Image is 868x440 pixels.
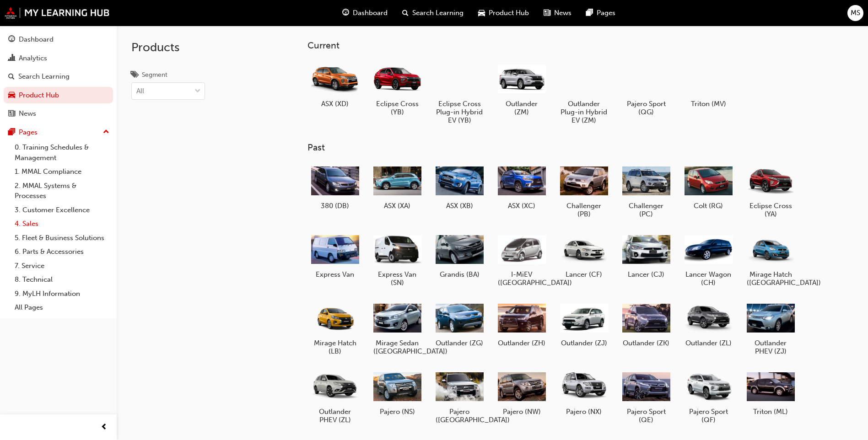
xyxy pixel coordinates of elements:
[579,4,623,22] a: pages-iconPages
[498,270,546,287] h5: I-MiEV ([GEOGRAPHIC_DATA])
[19,34,54,45] div: Dashboard
[11,179,113,203] a: 2. MMAL Systems & Processes
[597,8,615,18] span: Pages
[494,58,549,119] a: Outlander (ZM)
[19,53,47,64] div: Analytics
[395,4,471,22] a: search-iconSearch Learning
[370,366,425,419] a: Pajero (NS)
[494,298,549,351] a: Outlander (ZH)
[136,86,144,97] div: All
[560,100,608,124] h5: Outlander Plug-in Hybrid EV (ZM)
[11,300,113,315] a: All Pages
[560,270,608,279] h5: Lancer (CF)
[586,7,593,19] span: pages-icon
[311,339,359,355] h5: Mirage Hatch (LB)
[681,58,736,111] a: Triton (MV)
[560,408,608,416] h5: Pajero (NX)
[373,270,421,287] h5: Express Van (SN)
[498,339,546,347] h5: Outlander (ZH)
[307,229,362,282] a: Express Van
[8,110,15,118] span: news-icon
[4,124,113,141] button: Pages
[685,270,733,287] h5: Lancer Wagon (CH)
[8,91,15,100] span: car-icon
[685,339,733,347] h5: Outlander (ZL)
[619,161,674,222] a: Challenger (PC)
[494,366,549,419] a: Pajero (NW)
[311,270,359,279] h5: Express Van
[743,366,798,419] a: Triton (ML)
[436,339,484,347] h5: Outlander (ZG)
[436,100,484,124] h5: Eclipse Cross Plug-in Hybrid EV (YB)
[311,202,359,210] h5: 380 (DB)
[498,100,546,116] h5: Outlander (ZM)
[370,298,425,359] a: Mirage Sedan ([GEOGRAPHIC_DATA])
[11,245,113,259] a: 6. Parts & Accessories
[11,165,113,179] a: 1. MMAL Compliance
[131,71,138,80] span: tags-icon
[743,161,798,222] a: Eclipse Cross (YA)
[560,339,608,347] h5: Outlander (ZJ)
[560,202,608,218] h5: Challenger (PB)
[4,68,113,85] a: Search Learning
[5,7,110,19] img: mmal
[307,142,827,153] h3: Past
[402,7,409,19] span: search-icon
[681,229,736,290] a: Lancer Wagon (CH)
[4,87,113,104] a: Product Hub
[311,408,359,424] h5: Outlander PHEV (ZL)
[747,339,795,355] h5: Outlander PHEV (ZJ)
[307,298,362,359] a: Mirage Hatch (LB)
[373,339,421,355] h5: Mirage Sedan ([GEOGRAPHIC_DATA])
[103,126,109,138] span: up-icon
[335,4,395,22] a: guage-iconDashboard
[489,8,529,18] span: Product Hub
[622,202,670,218] h5: Challenger (PC)
[747,408,795,416] h5: Triton (ML)
[743,229,798,290] a: Mirage Hatch ([GEOGRAPHIC_DATA])
[373,408,421,416] h5: Pajero (NS)
[747,202,795,218] h5: Eclipse Cross (YA)
[432,58,487,128] a: Eclipse Cross Plug-in Hybrid EV (YB)
[412,8,464,18] span: Search Learning
[498,408,546,416] h5: Pajero (NW)
[131,40,205,55] h2: Products
[619,229,674,282] a: Lancer (CJ)
[432,161,487,214] a: ASX (XB)
[432,229,487,282] a: Grandis (BA)
[11,140,113,165] a: 0. Training Schedules & Management
[556,298,611,351] a: Outlander (ZJ)
[373,100,421,116] h5: Eclipse Cross (YB)
[342,7,349,19] span: guage-icon
[18,71,70,82] div: Search Learning
[19,127,38,138] div: Pages
[494,229,549,290] a: I-MiEV ([GEOGRAPHIC_DATA])
[370,58,425,119] a: Eclipse Cross (YB)
[685,100,733,108] h5: Triton (MV)
[685,202,733,210] h5: Colt (RG)
[11,217,113,231] a: 4. Sales
[554,8,571,18] span: News
[432,366,487,428] a: Pajero ([GEOGRAPHIC_DATA])
[622,270,670,279] h5: Lancer (CJ)
[536,4,579,22] a: news-iconNews
[11,259,113,273] a: 7. Service
[851,8,860,18] span: MS
[556,58,611,128] a: Outlander Plug-in Hybrid EV (ZM)
[681,298,736,351] a: Outlander (ZL)
[681,161,736,214] a: Colt (RG)
[556,366,611,419] a: Pajero (NX)
[8,36,15,44] span: guage-icon
[370,229,425,290] a: Express Van (SN)
[307,40,827,51] h3: Current
[101,422,108,433] span: prev-icon
[4,29,113,124] button: DashboardAnalyticsSearch LearningProduct HubNews
[556,229,611,282] a: Lancer (CF)
[4,105,113,122] a: News
[311,100,359,108] h5: ASX (XD)
[4,50,113,67] a: Analytics
[11,231,113,245] a: 5. Fleet & Business Solutions
[19,108,36,119] div: News
[622,339,670,347] h5: Outlander (ZK)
